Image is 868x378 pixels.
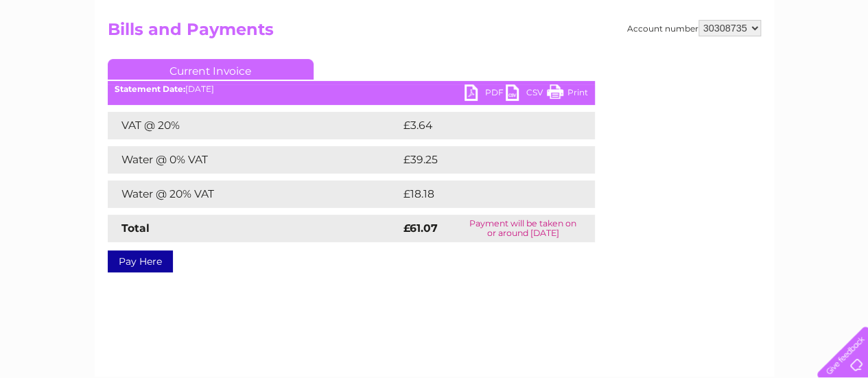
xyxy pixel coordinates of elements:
a: PDF [465,84,506,104]
td: Water @ 20% VAT [108,180,400,208]
a: Pay Here [108,250,173,272]
div: [DATE] [108,84,595,94]
a: Blog [749,58,769,69]
a: Current Invoice [108,59,314,80]
img: logo.png [30,36,100,78]
strong: £61.07 [403,222,438,235]
td: £3.64 [400,112,563,139]
a: Water [626,58,653,69]
h2: Bills and Payments [108,20,761,46]
div: Clear Business is a trading name of Verastar Limited (registered in [GEOGRAPHIC_DATA] No. 3667643... [110,8,759,67]
a: Telecoms [699,58,740,69]
a: Energy [661,58,691,69]
a: CSV [506,84,547,104]
b: Statement Date: [115,84,185,94]
a: 0333 014 3131 [609,7,704,24]
a: Contact [777,58,810,69]
td: Water @ 0% VAT [108,146,400,174]
td: Payment will be taken on or around [DATE] [451,215,595,242]
strong: Total [121,222,150,235]
a: Print [547,84,588,104]
a: Log out [823,58,855,69]
div: Account number [627,20,761,36]
td: £18.18 [400,180,565,208]
td: £39.25 [400,146,567,174]
td: VAT @ 20% [108,112,400,139]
